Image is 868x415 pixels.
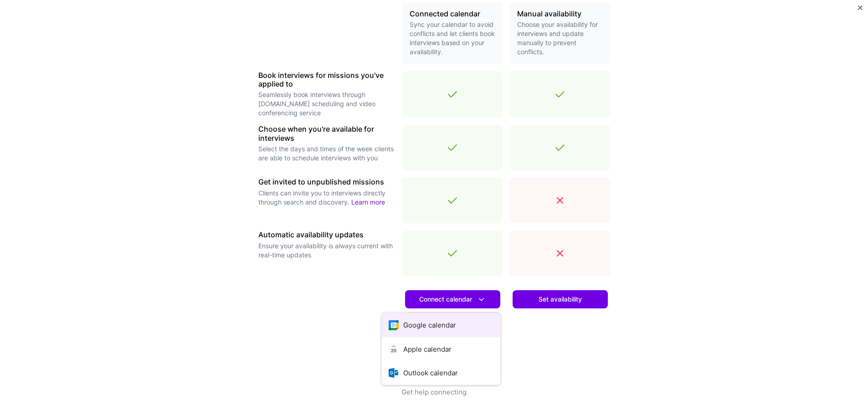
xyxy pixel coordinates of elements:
i: icon AppleCalendar [389,344,399,354]
a: Learn more [405,312,500,330]
button: Apple calendar [382,337,500,361]
i: icon DownArrowWhite [477,295,486,304]
button: Set availability [513,290,608,308]
span: Connect calendar [419,295,486,304]
button: Close [858,5,863,15]
button: Outlook calendar [382,361,500,385]
h3: Choose when you're available for interviews [258,125,395,142]
span: Set availability [539,295,582,304]
i: icon OutlookCalendar [389,368,399,378]
h3: Book interviews for missions you've applied to [258,71,395,88]
h3: Manual availability [517,10,603,18]
p: Ensure your availability is always current with real-time updates [258,241,395,260]
p: Sync your calendar to avoid conflicts and let clients book interviews based on your availability. [410,20,495,56]
p: Clients can invite you to interviews directly through search and discovery. [258,189,395,207]
button: Connect calendar [405,290,500,308]
p: Select the days and times of the week clients are able to schedule interviews with you [258,144,395,163]
button: Google calendar [382,313,500,337]
i: icon Google [389,320,399,330]
a: Learn more [351,198,385,206]
h3: Get invited to unpublished missions [258,178,395,186]
p: Seamlessly book interviews through [DOMAIN_NAME] scheduling and video conferencing service [258,90,395,118]
button: Get help connecting [401,387,467,415]
h3: Connected calendar [410,10,495,18]
h3: Automatic availability updates [258,231,395,239]
p: Choose your availability for interviews and update manually to prevent conflicts. [517,20,603,56]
